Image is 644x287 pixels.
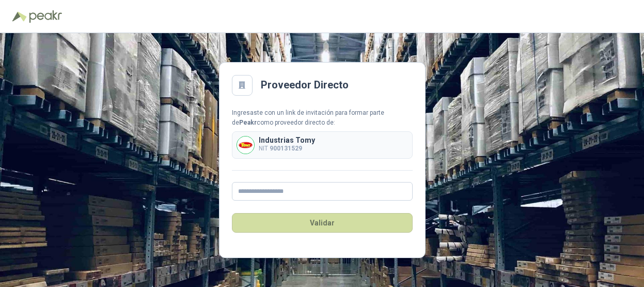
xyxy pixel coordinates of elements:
[261,77,349,93] h2: Proveedor Directo
[237,137,254,154] img: Company Logo
[232,213,413,233] button: Validar
[259,144,315,154] p: NIT
[270,145,302,152] b: 900131529
[239,119,257,126] b: Peakr
[232,108,413,128] div: Ingresaste con un link de invitación para formar parte de como proveedor directo de:
[12,11,27,22] img: Logo
[259,137,315,144] p: Industrias Tomy
[29,10,62,23] img: Peakr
